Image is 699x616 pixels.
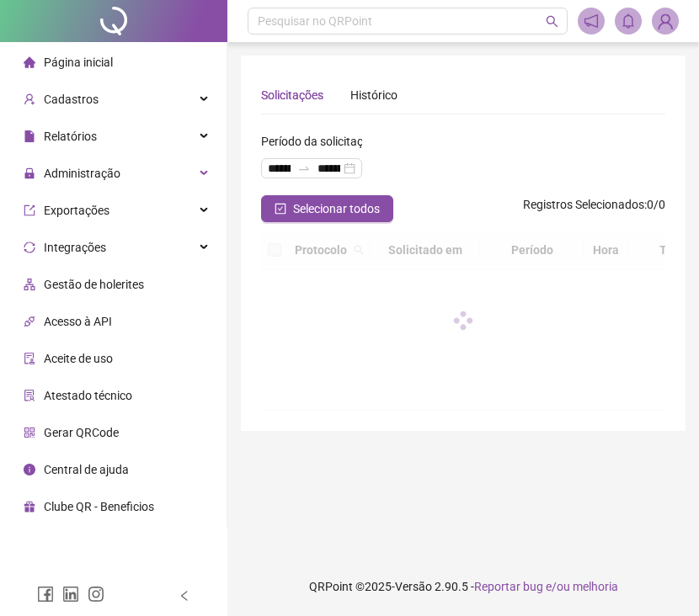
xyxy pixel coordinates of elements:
[297,162,311,175] span: to
[621,13,636,29] span: bell
[261,195,393,222] button: Selecionar todos
[546,15,558,28] span: search
[179,590,190,602] span: left
[24,93,35,105] span: user-add
[44,278,144,291] span: Gestão de holerites
[24,242,35,253] span: sync
[24,167,35,179] span: lock
[297,162,311,175] span: swap-right
[44,204,109,217] span: Exportações
[24,427,35,438] span: qrcode
[350,86,398,104] div: Histórico
[24,464,35,475] span: info-circle
[88,586,104,603] span: instagram
[293,199,380,218] span: Selecionar todos
[44,426,119,439] span: Gerar QRCode
[24,316,35,327] span: api
[227,557,699,616] footer: QRPoint © 2025 - 2.90.5 -
[44,241,106,254] span: Integrações
[44,389,132,402] span: Atestado técnico
[44,56,113,69] span: Página inicial
[24,279,35,290] span: apartment
[24,56,35,68] span: home
[44,463,129,476] span: Central de ajuda
[474,580,618,593] span: Reportar bug e/ou melhoria
[62,586,79,603] span: linkedin
[24,204,35,216] span: export
[44,500,154,513] span: Clube QR - Beneficios
[24,501,35,512] span: gift
[24,353,35,364] span: audit
[653,8,678,34] img: 2409
[44,352,113,365] span: Aceite de uso
[261,128,362,155] label: Período da solicitação
[584,13,599,29] span: notification
[24,390,35,401] span: solution
[523,198,644,211] span: Registros Selecionados
[24,130,35,142] span: file
[37,586,54,603] span: facebook
[44,315,112,328] span: Acesso à API
[44,93,99,106] span: Cadastros
[523,195,665,222] span: : 0 / 0
[275,203,286,215] span: check-square
[44,167,120,180] span: Administração
[261,86,323,104] div: Solicitações
[44,130,97,143] span: Relatórios
[395,580,432,593] span: Versão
